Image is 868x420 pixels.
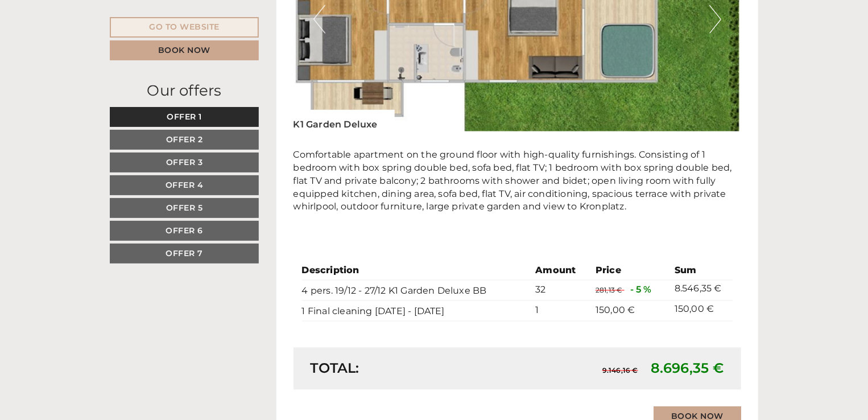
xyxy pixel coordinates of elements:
[166,248,203,258] span: Offer 7
[709,5,721,34] button: Next
[110,80,259,101] div: Our offers
[302,262,531,280] th: Description
[531,281,591,301] td: 32
[166,203,203,213] span: Offer 5
[294,110,395,131] div: K1 Garden Deluxe
[166,134,203,145] span: Offer 2
[670,262,733,280] th: Sum
[166,180,204,190] span: Offer 4
[294,149,742,213] p: Comfortable apartment on the ground floor with high-quality furnishings. Consisting of 1 bedroom ...
[167,112,202,122] span: Offer 1
[670,281,733,301] td: 8.546,35 €
[630,285,652,295] span: - 5 %
[302,300,531,321] td: 1 Final cleaning [DATE] - [DATE]
[596,286,623,295] span: 281,13 €
[670,300,733,321] td: 150,00 €
[596,305,635,316] span: 150,00 €
[302,281,531,301] td: 4 pers. 19/12 - 27/12 K1 Garden Deluxe BB
[531,300,591,321] td: 1
[531,262,591,280] th: Amount
[591,262,670,280] th: Price
[651,360,724,377] span: 8.696,35 €
[313,5,325,34] button: Previous
[302,359,518,378] div: Total:
[602,367,638,375] span: 9.146,16 €
[110,17,259,38] a: Go to website
[166,157,203,167] span: Offer 3
[166,225,203,236] span: Offer 6
[110,40,259,60] a: Book now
